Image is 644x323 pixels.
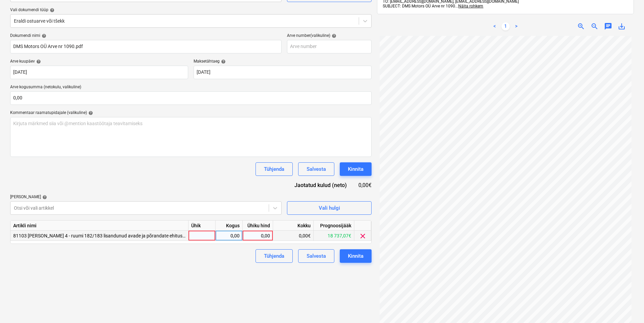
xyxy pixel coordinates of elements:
[348,165,363,174] div: Kinnita
[243,221,273,231] div: Ühiku hind
[264,252,284,260] div: Tühjenda
[87,111,93,115] span: help
[10,59,188,64] div: Arve kuupäev
[358,181,372,189] div: 0,00€
[307,252,326,260] div: Salvesta
[245,231,270,241] div: 0,00
[618,22,626,30] span: save_alt
[10,7,372,13] div: Vali dokumendi tüüp
[512,22,520,30] a: Next page
[610,291,644,323] iframe: Chat Widget
[13,233,210,238] span: 81103 Lisa 4 - ruumi 182/183 lisandunud avade ja põrandate ehitus / taastamine
[287,33,372,39] div: Arve number (valikuline)
[194,59,372,64] div: Maksetähtaeg
[287,40,372,53] input: Arve number
[10,33,282,39] div: Dokumendi nimi
[314,231,354,241] div: 18 737,07€
[188,221,216,231] div: Ühik
[10,40,282,53] input: Dokumendi nimi
[256,162,293,176] button: Tühjenda
[383,4,455,8] span: SUBJECT: DMS Motors OÜ Arve nr 1090
[307,165,326,174] div: Salvesta
[256,249,293,263] button: Tühjenda
[216,221,243,231] div: Kogus
[48,8,54,13] span: help
[577,22,585,30] span: zoom_in
[298,249,334,263] button: Salvesta
[284,181,357,189] div: Jaotatud kulud (neto)
[458,4,483,8] span: Näita rohkem
[10,85,372,91] p: Arve kogusumma (netokulu, valikuline)
[502,22,510,30] a: Page 1 is your current page
[40,33,46,38] span: help
[319,204,340,212] div: Vali hulgi
[10,110,372,116] div: Kommentaar raamatupidajale (valikuline)
[298,162,334,176] button: Salvesta
[359,232,367,240] span: clear
[10,221,188,231] div: Artikli nimi
[35,59,41,64] span: help
[287,201,372,215] button: Vali hulgi
[340,249,372,263] button: Kinnita
[264,165,284,174] div: Tühjenda
[330,33,336,38] span: help
[218,231,240,241] div: 0,00
[455,4,483,8] span: ...
[340,162,372,176] button: Kinnita
[591,22,599,30] span: zoom_out
[10,194,282,200] div: [PERSON_NAME]
[10,66,188,79] input: Arve kuupäeva pole määratud.
[314,221,354,231] div: Prognoosijääk
[10,91,372,105] input: Arve kogusumma (netokulu, valikuline)
[220,59,226,64] span: help
[41,195,47,200] span: help
[348,252,363,260] div: Kinnita
[273,221,314,231] div: Kokku
[194,66,372,79] input: Tähtaega pole määratud
[273,231,314,241] div: 0,00€
[604,22,612,30] span: chat
[491,22,499,30] a: Previous page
